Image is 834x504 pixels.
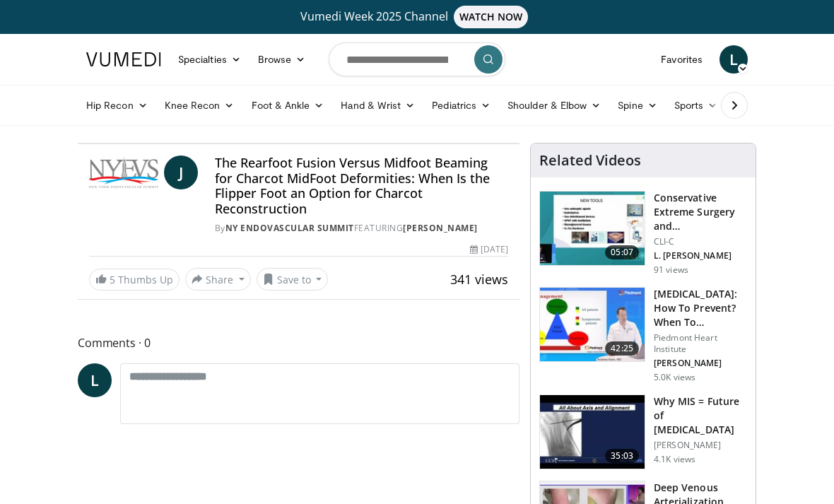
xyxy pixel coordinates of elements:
[215,222,508,235] div: By FEATURING
[654,236,747,247] p: CLI-C
[78,6,756,28] a: Vumedi Week 2025 ChannelWATCH NOW
[249,45,315,74] a: Browse
[539,394,747,469] a: 35:03 Why MIS = Future of [MEDICAL_DATA] [PERSON_NAME] 4.1K views
[86,52,161,66] img: VuMedi Logo
[540,288,645,361] img: 00531181-53d6-4af0-8372-8f1f946ce35e.150x105_q85_crop-smart_upscale.jpg
[654,332,747,355] p: Piedmont Heart Institute
[539,287,747,383] a: 42:25 [MEDICAL_DATA]: How To Prevent? When To Diagnose? How T… Piedmont Heart Institute [PERSON_N...
[540,395,645,469] img: d2ad2a79-9ed4-4a84-b0ca-be5628b646eb.150x105_q85_crop-smart_upscale.jpg
[540,192,645,265] img: 6c7f954d-beca-4ab9-9887-2795dc07c877.150x105_q85_crop-smart_upscale.jpg
[450,271,508,288] span: 341 views
[329,42,505,76] input: Search topics, interventions
[243,91,333,119] a: Foot & Ankle
[499,91,609,119] a: Shoulder & Elbow
[454,6,529,28] span: WATCH NOW
[654,191,747,233] h3: Conservative Extreme Surgery and Reconstruction of [MEDICAL_DATA] in …
[652,45,711,74] a: Favorites
[89,156,158,189] img: NY Endovascular Summit
[609,91,665,119] a: Spine
[605,245,639,259] span: 05:07
[605,341,639,356] span: 42:25
[539,152,641,169] h4: Related Videos
[215,156,508,216] h4: The Rearfoot Fusion Versus Midfoot Beaming for Charcot MidFoot Deformities: When Is the Flipper F...
[720,45,748,74] a: L
[78,363,112,397] a: L
[110,273,115,286] span: 5
[164,156,198,189] a: J
[470,243,508,256] div: [DATE]
[605,449,639,463] span: 35:03
[185,268,251,291] button: Share
[666,91,727,119] a: Sports
[654,394,747,437] h3: Why MIS = Future of [MEDICAL_DATA]
[654,264,688,276] p: 91 views
[403,222,478,234] a: [PERSON_NAME]
[257,268,329,291] button: Save to
[654,372,695,383] p: 5.0K views
[423,91,499,119] a: Pediatrics
[170,45,249,74] a: Specialties
[225,222,354,234] a: NY Endovascular Summit
[654,454,695,465] p: 4.1K views
[332,91,423,119] a: Hand & Wrist
[654,440,747,451] p: [PERSON_NAME]
[654,358,747,369] p: [PERSON_NAME]
[654,250,747,262] p: L. [PERSON_NAME]
[539,191,747,276] a: 05:07 Conservative Extreme Surgery and Reconstruction of [MEDICAL_DATA] in … CLI-C L. [PERSON_NAM...
[156,91,243,119] a: Knee Recon
[654,287,747,329] h3: [MEDICAL_DATA]: How To Prevent? When To Diagnose? How T…
[78,91,156,119] a: Hip Recon
[89,269,180,291] a: 5 Thumbs Up
[78,334,519,352] span: Comments 0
